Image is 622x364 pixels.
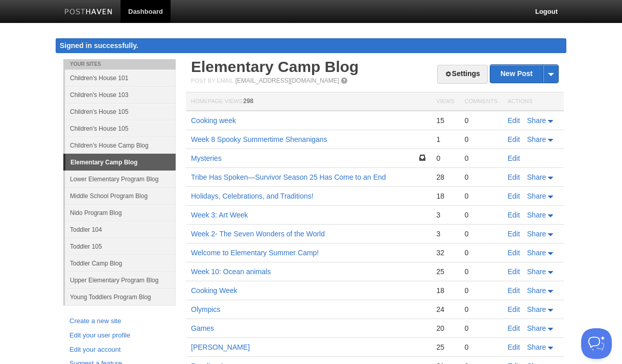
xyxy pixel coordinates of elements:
[508,305,520,313] a: Edit
[527,305,546,313] span: Share
[465,191,497,201] div: 0
[508,249,520,257] a: Edit
[490,65,558,83] a: New Post
[65,288,176,305] a: Young Toddlers Program Blog
[191,154,222,162] a: Mysteries
[465,135,497,144] div: 0
[63,59,176,69] li: Your Sites
[436,210,454,220] div: 3
[191,58,358,75] a: Elementary Camp Blog
[436,305,454,314] div: 24
[508,116,520,125] a: Edit
[503,92,564,111] th: Actions
[191,211,248,219] a: Week 3: Art Week
[508,230,520,238] a: Edit
[465,154,497,163] div: 0
[65,86,176,103] a: Children's House 103
[243,98,253,105] span: 298
[186,92,431,111] th: Homepage Views
[508,192,520,200] a: Edit
[191,305,221,313] a: Olympics
[65,255,176,272] a: Toddler Camp Blog
[69,316,170,327] a: Create a new site
[465,343,497,352] div: 0
[527,324,546,332] span: Share
[465,305,497,314] div: 0
[65,120,176,137] a: Children's House 105
[65,187,176,204] a: Middle School Program Blog
[436,324,454,333] div: 20
[527,116,546,125] span: Share
[508,154,520,162] a: Edit
[436,191,454,201] div: 18
[191,192,314,200] a: Holidays, Celebrations, and Traditions!
[465,116,497,125] div: 0
[65,103,176,120] a: Children's House 105
[191,78,233,84] span: Post by Email
[56,38,566,53] div: Signed in successfully.
[191,173,386,181] a: Tribe Has Spoken—Survivor Season 25 Has Come to an End
[69,330,170,341] a: Edit your user profile
[465,286,497,295] div: 0
[465,324,497,333] div: 0
[508,343,520,351] a: Edit
[65,221,176,238] a: Toddler 104
[191,230,325,238] a: Week 2- The Seven Wonders of the World
[436,135,454,144] div: 1
[65,69,176,86] a: Children's House 101
[527,286,546,295] span: Share
[527,249,546,257] span: Share
[436,173,454,182] div: 28
[65,154,176,171] a: Elementary Camp Blog
[527,173,546,181] span: Share
[527,268,546,276] span: Share
[69,345,170,355] a: Edit your account
[581,328,612,359] iframe: Help Scout Beacon - Open
[191,343,250,351] a: [PERSON_NAME]
[465,229,497,238] div: 0
[436,286,454,295] div: 18
[465,210,497,220] div: 0
[508,268,520,276] a: Edit
[527,230,546,238] span: Share
[437,65,488,84] a: Settings
[527,135,546,143] span: Share
[436,229,454,238] div: 3
[191,249,319,257] a: Welcome to Elementary Summer Camp!
[527,211,546,219] span: Share
[64,9,113,16] img: Posthaven-bar
[431,92,459,111] th: Views
[235,77,339,84] a: [EMAIL_ADDRESS][DOMAIN_NAME]
[191,116,236,125] a: Cooking week
[191,268,271,276] a: Week 10: Ocean animals
[465,267,497,276] div: 0
[508,324,520,332] a: Edit
[465,173,497,182] div: 0
[508,173,520,181] a: Edit
[436,116,454,125] div: 15
[65,137,176,154] a: Children's House Camp Blog
[191,286,237,295] a: Cooking Week
[65,272,176,288] a: Upper Elementary Program Blog
[508,211,520,219] a: Edit
[527,192,546,200] span: Share
[436,154,454,163] div: 0
[191,324,214,332] a: Games
[508,135,520,143] a: Edit
[436,267,454,276] div: 25
[65,171,176,187] a: Lower Elementary Program Blog
[508,286,520,295] a: Edit
[436,248,454,257] div: 32
[460,92,503,111] th: Comments
[465,248,497,257] div: 0
[527,343,546,351] span: Share
[65,238,176,255] a: Toddler 105
[191,135,327,143] a: Week 8 Spooky Summertime Shenanigans
[65,204,176,221] a: Nido Program Blog
[436,343,454,352] div: 25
